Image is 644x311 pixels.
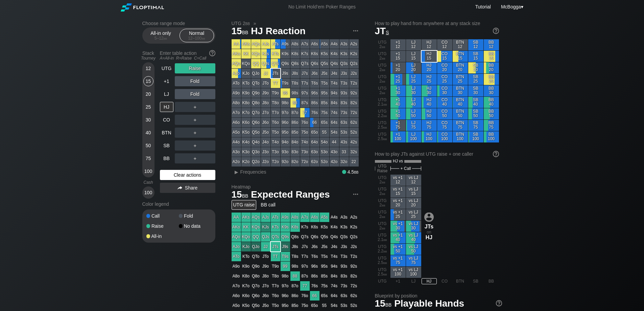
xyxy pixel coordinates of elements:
div: HJ 30 [422,85,437,96]
div: KTs [271,49,280,59]
img: ellipsis.fd386fe8.svg [352,27,359,35]
span: 15 [231,26,249,37]
span: s [386,28,389,36]
div: 92s [349,88,359,98]
div: J7s [300,69,310,78]
div: Call [146,214,179,218]
div: A2s [349,39,359,49]
div: LJ 12 [406,39,421,50]
div: HJ 15 [422,51,437,62]
div: LJ [160,89,173,99]
span: bb [382,56,385,61]
div: +1 25 [390,74,406,85]
div: Raise [175,63,215,73]
div: BB 40 [484,97,499,108]
div: 97s [300,88,310,98]
div: Q6o [251,118,261,127]
span: bb [383,136,387,141]
img: ellipsis.fd386fe8.svg [352,191,359,198]
div: 20 [143,89,153,99]
span: bb [383,113,387,118]
div: BB 100 [484,131,499,142]
div: QJo [251,69,261,78]
div: UTG 2.1 [375,97,390,108]
div: BTN 75 [453,120,468,131]
div: K6s [310,49,319,59]
div: SB 100 [468,131,483,142]
div: SB 50 [468,108,483,119]
div: Q7s [300,59,310,68]
div: T9o [271,88,280,98]
div: 93o [281,147,290,157]
div: HJ 50 [422,108,437,119]
div: A3s [339,39,349,49]
div: HJ [160,102,173,112]
div: BB 12 [484,39,499,50]
div: 64s [330,118,339,127]
div: A3o [232,147,241,157]
span: UTG 2 [231,20,251,26]
div: J2s [349,69,359,78]
div: +1 15 [390,51,406,62]
div: 86s [310,98,319,108]
div: J4o [261,137,270,147]
div: J9o [261,88,270,98]
div: 76o [300,118,310,127]
div: A8o [232,98,241,108]
span: bb [242,28,248,36]
div: K3s [339,49,349,59]
div: Q4o [251,137,261,147]
div: Q7o [251,108,261,117]
div: UTG 2 [375,39,390,50]
div: 85s [320,98,329,108]
div: 73s [339,108,349,117]
div: 85o [290,128,300,137]
div: K8s [290,49,300,59]
div: 55 [320,128,329,137]
div: K2s [349,49,359,59]
div: A8s [290,39,300,49]
div: 12 – 100 [183,36,211,41]
div: 54o [320,137,329,147]
h2: How to play hand from anywhere at any stack size [375,21,499,26]
div: AKs [241,39,251,49]
img: help.32db89a4.svg [492,27,500,35]
div: SB 25 [468,74,483,85]
div: UTG 2.5 [375,131,390,142]
div: KJo [241,69,251,78]
div: AKo [232,49,241,59]
div: 62s [349,118,359,127]
div: 88 [290,98,300,108]
div: HJ 12 [422,39,437,50]
div: +1 30 [390,85,406,96]
div: Fold [179,214,211,218]
div: 100 [143,187,153,198]
div: J6s [310,69,319,78]
div: K6o [241,118,251,127]
div: CO 40 [437,97,452,108]
div: A4o [232,137,241,147]
div: K3o [241,147,251,157]
span: bb [382,44,385,49]
div: 73o [300,147,310,157]
div: T6s [310,79,319,88]
div: SB 20 [468,62,483,73]
div: Q3o [251,147,261,157]
div: +1 75 [390,120,406,131]
div: A9o [232,88,241,98]
div: 84o [290,137,300,147]
span: » [250,21,260,26]
div: ＋ [175,140,215,151]
div: +1 50 [390,108,406,119]
div: 72s [349,108,359,117]
div: 40 [143,128,153,138]
div: LJ 25 [406,74,421,85]
div: CO 25 [437,74,452,85]
div: Fold [175,89,215,99]
div: 75s [320,108,329,117]
div: 95o [281,128,290,137]
div: T5o [271,128,280,137]
div: 54s [330,128,339,137]
div: 53s [339,128,349,137]
div: 87o [290,108,300,117]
